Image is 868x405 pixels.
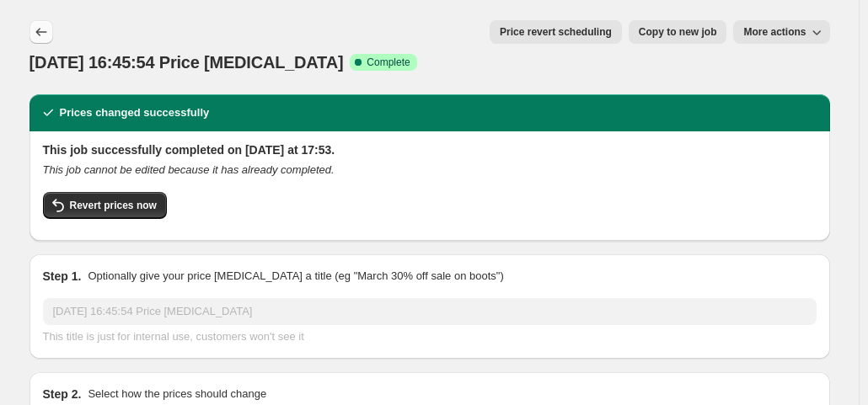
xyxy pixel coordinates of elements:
[743,25,806,39] span: More actions
[29,20,53,44] button: Price change jobs
[60,104,210,121] h2: Prices changed successfully
[88,268,503,285] p: Optionally give your price [MEDICAL_DATA] a title (eg "March 30% off sale on boots")
[43,268,82,285] h2: Step 1.
[629,20,727,44] button: Copy to new job
[490,20,622,44] button: Price revert scheduling
[29,53,344,72] span: [DATE] 16:45:54 Price [MEDICAL_DATA]
[43,163,335,176] i: This job cannot be edited because it has already completed.
[43,330,304,343] span: This title is just for internal use, customers won't see it
[367,56,410,69] span: Complete
[500,25,612,39] span: Price revert scheduling
[88,386,266,402] p: Select how the prices should change
[733,20,829,44] button: More actions
[43,298,817,325] input: 30% off holiday sale
[70,199,157,212] span: Revert prices now
[43,192,167,219] button: Revert prices now
[43,141,817,158] h2: This job successfully completed on [DATE] at 17:53.
[639,25,717,39] span: Copy to new job
[43,386,82,402] h2: Step 2.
